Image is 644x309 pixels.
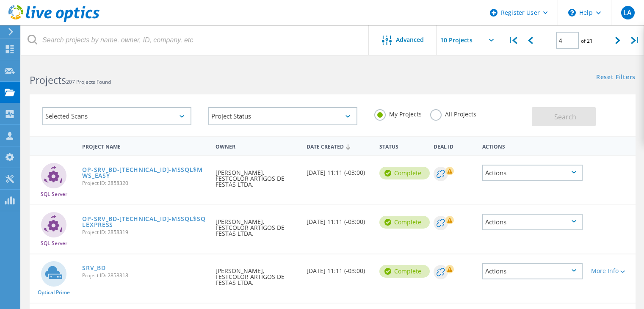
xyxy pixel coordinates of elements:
div: [PERSON_NAME], FESTCOLOR ARTIGOS DE FESTAS LTDA. [211,156,302,196]
span: Project ID: 2858320 [82,181,207,186]
div: [DATE] 11:11 (-03:00) [302,156,375,184]
div: Complete [379,167,430,179]
span: Project ID: 2858319 [82,230,207,235]
div: Actions [478,138,587,154]
div: More Info [591,268,631,274]
div: Complete [379,216,430,229]
a: SRV_BD [82,265,105,271]
div: | [627,25,644,55]
svg: \n [568,9,576,17]
div: Project Name [78,138,211,154]
label: All Projects [430,109,476,117]
span: Advanced [396,37,424,43]
div: Status [375,138,430,154]
div: Complete [379,265,430,278]
div: Date Created [302,138,375,154]
span: 207 Projects Found [66,78,111,86]
div: Actions [482,214,583,230]
div: Actions [482,263,583,279]
div: Deal Id [429,138,478,154]
span: Search [554,112,576,121]
a: OP-SRV_BD-[TECHNICAL_ID]-MSSQL$SQLEXPRESS [82,216,207,228]
b: Projects [30,73,66,87]
input: Search projects by name, owner, ID, company, etc [21,25,369,55]
div: | [504,25,522,55]
div: Owner [211,138,302,154]
div: [PERSON_NAME], FESTCOLOR ARTIGOS DE FESTAS LTDA. [211,205,302,245]
button: Search [532,107,596,126]
span: Project ID: 2858318 [82,273,207,278]
a: Reset Filters [596,74,636,81]
div: [PERSON_NAME], FESTCOLOR ARTIGOS DE FESTAS LTDA. [211,254,302,294]
a: Live Optics Dashboard [8,18,100,24]
div: Selected Scans [42,107,191,125]
span: LA [623,9,632,16]
div: Project Status [208,107,357,125]
div: Actions [482,165,583,181]
span: of 21 [581,37,593,44]
span: SQL Server [41,241,67,246]
div: [DATE] 11:11 (-03:00) [302,205,375,233]
span: Optical Prime [38,290,70,295]
span: SQL Server [41,192,67,197]
label: My Projects [374,109,422,117]
div: [DATE] 11:11 (-03:00) [302,254,375,282]
a: OP-SRV_BD-[TECHNICAL_ID]-MSSQL$MWS_EASY [82,167,207,179]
